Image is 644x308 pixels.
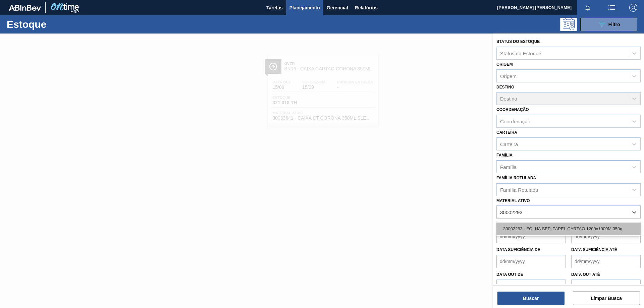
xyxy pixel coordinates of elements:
span: Planejamento [289,4,320,12]
div: 30002293 - FOLHA SEP. PAPEL CARTAO 1200x1000M 350g [496,223,641,235]
label: Data out de [496,272,523,277]
input: dd/mm/yyyy [496,255,566,268]
div: Família [500,164,517,170]
label: Coordenação [496,107,529,112]
input: dd/mm/yyyy [571,255,641,268]
img: userActions [608,4,616,12]
label: Família Rotulada [496,176,536,180]
label: Data suficiência de [496,247,540,252]
button: Notificações [577,3,598,12]
div: Coordenação [500,119,530,124]
label: Material ativo [496,198,530,203]
label: Status do Estoque [496,39,540,44]
span: Tarefas [266,4,283,12]
div: Pogramando: nenhum usuário selecionado [560,18,577,31]
img: Logout [629,4,637,12]
img: TNhmsLtSVTkK8tSr43FrP2fwEKptu5GPRR3wAAAABJRU5ErkJggg== [9,5,41,11]
label: Destino [496,85,514,89]
input: dd/mm/yyyy [571,230,641,243]
div: Origem [500,73,517,79]
label: Família [496,153,513,158]
span: Relatórios [355,4,378,12]
div: Carteira [500,141,518,147]
input: dd/mm/yyyy [496,230,566,243]
div: Família Rotulada [500,187,538,192]
span: Filtro [608,22,620,27]
h1: Estoque [7,20,107,28]
label: Data out até [571,272,600,277]
button: Filtro [580,18,637,31]
label: Data suficiência até [571,247,617,252]
input: dd/mm/yyyy [496,280,566,293]
label: Carteira [496,130,517,135]
label: Origem [496,62,513,67]
span: Gerencial [327,4,348,12]
input: dd/mm/yyyy [571,280,641,293]
div: Status do Estoque [500,50,541,56]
